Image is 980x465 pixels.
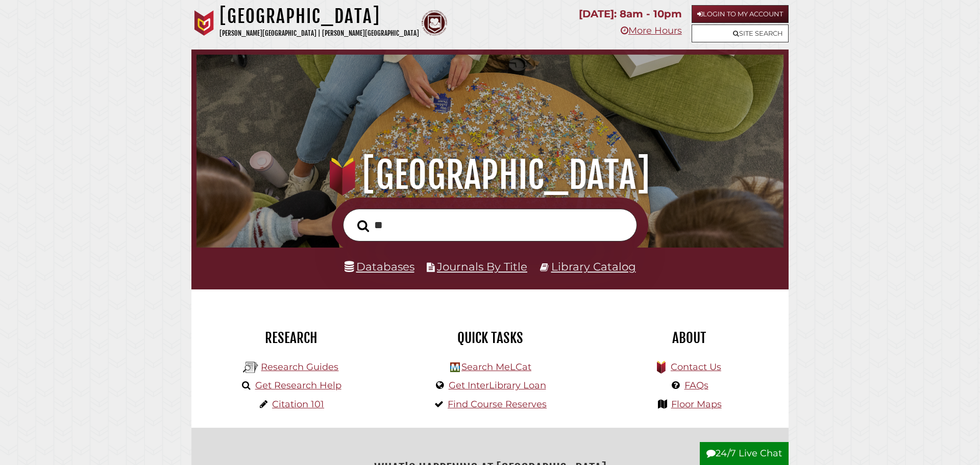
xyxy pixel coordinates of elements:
img: Calvin Theological Seminary [422,10,447,36]
a: Journals By Title [437,260,527,273]
img: Hekman Library Logo [450,362,460,372]
h2: Research [199,329,383,347]
button: Search [352,217,374,235]
h1: [GEOGRAPHIC_DATA] [211,153,769,198]
i: Search [357,219,369,232]
a: Library Catalog [551,260,636,273]
h2: About [597,329,781,347]
h2: Quick Tasks [398,329,582,347]
a: More Hours [621,25,682,36]
a: Contact Us [671,361,721,373]
img: Hekman Library Logo [243,360,258,375]
a: Find Course Reserves [448,399,547,410]
p: [PERSON_NAME][GEOGRAPHIC_DATA] | [PERSON_NAME][GEOGRAPHIC_DATA] [219,28,419,39]
a: Search MeLCat [461,361,531,373]
img: Calvin University [191,10,217,36]
a: Get Research Help [255,380,341,391]
a: Get InterLibrary Loan [449,380,546,391]
a: Research Guides [261,361,338,373]
p: [DATE]: 8am - 10pm [579,5,682,23]
a: Login to My Account [692,5,789,23]
a: Site Search [692,25,789,42]
a: Citation 101 [272,399,324,410]
h1: [GEOGRAPHIC_DATA] [219,5,419,28]
a: Floor Maps [671,399,722,410]
a: Databases [345,260,414,273]
a: FAQs [684,380,708,391]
